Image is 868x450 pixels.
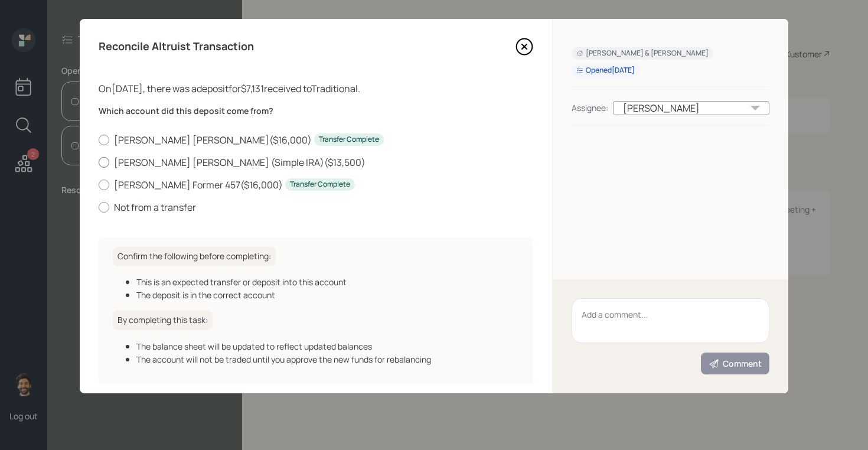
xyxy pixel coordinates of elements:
[136,353,519,366] div: The account will not be traded until you approve the new funds for rebalancing
[701,353,769,374] button: Comment
[290,180,350,190] div: Transfer Complete
[572,102,608,114] div: Assignee:
[576,66,635,76] div: Opened [DATE]
[99,201,533,214] label: Not from a transfer
[113,247,276,266] h6: Confirm the following before completing:
[136,340,519,353] div: The balance sheet will be updated to reflect updated balances
[319,135,379,145] div: Transfer Complete
[576,48,709,58] div: [PERSON_NAME] & [PERSON_NAME]
[99,81,533,96] div: On [DATE] , there was a deposit for $7,131 received to Traditional .
[709,358,762,370] div: Comment
[136,276,519,288] div: This is an expected transfer or deposit into this account
[113,311,213,330] h6: By completing this task:
[99,105,533,117] label: Which account did this deposit come from?
[99,156,533,169] label: [PERSON_NAME] [PERSON_NAME] (Simple IRA) ( $13,500 )
[99,178,533,191] label: [PERSON_NAME] Former 457 ( $16,000 )
[136,289,519,301] div: The deposit is in the correct account
[613,101,769,115] div: [PERSON_NAME]
[99,40,254,53] h4: Reconcile Altruist Transaction
[99,133,533,146] label: [PERSON_NAME] [PERSON_NAME] ( $16,000 )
